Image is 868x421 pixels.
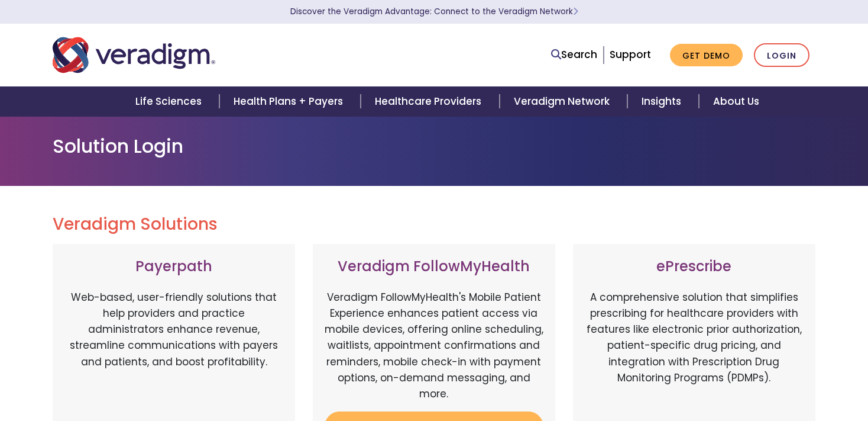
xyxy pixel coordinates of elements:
h1: Solution Login [53,135,815,158]
a: Life Sciences [121,86,219,117]
p: A comprehensive solution that simplifies prescribing for healthcare providers with features like ... [585,290,804,414]
a: Healthcare Providers [361,86,499,117]
a: Veradigm Network [500,86,627,117]
a: Insights [627,86,699,117]
a: Search [551,47,597,63]
a: Support [610,47,651,62]
span: Learn More [573,6,578,17]
a: Discover the Veradigm Advantage: Connect to the Veradigm NetworkLearn More [290,6,578,17]
a: About Us [699,86,773,117]
h3: Veradigm FollowMyHealth [325,258,543,275]
a: Get Demo [670,44,743,67]
a: Health Plans + Payers [219,86,361,117]
p: Web-based, user-friendly solutions that help providers and practice administrators enhance revenu... [64,290,283,414]
h3: Payerpath [64,258,283,275]
p: Veradigm FollowMyHealth's Mobile Patient Experience enhances patient access via mobile devices, o... [325,290,543,402]
a: Login [754,43,809,68]
img: Veradigm logo [53,36,215,75]
h3: ePrescribe [585,258,804,275]
h2: Veradigm Solutions [53,214,815,234]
